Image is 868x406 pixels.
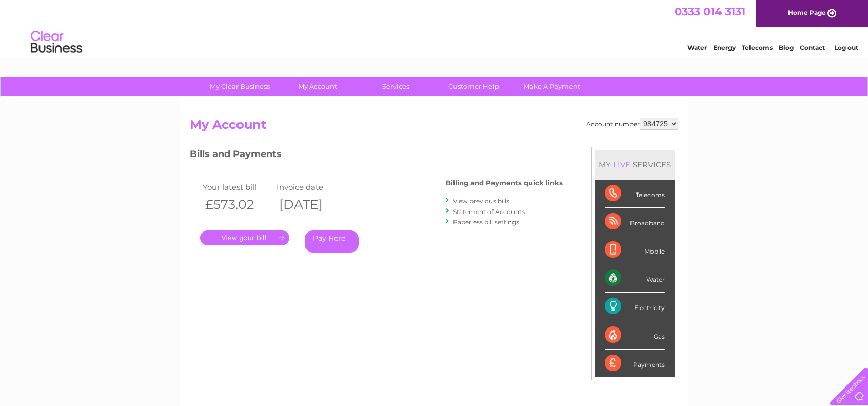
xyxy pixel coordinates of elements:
[192,6,677,50] div: Clear Business is a trading name of Verastar Limited (registered in [GEOGRAPHIC_DATA] No. 3667643...
[605,321,665,350] div: Gas
[605,293,665,321] div: Electricity
[605,236,665,264] div: Mobile
[431,77,516,96] a: Customer Help
[605,350,665,377] div: Payments
[595,150,675,179] div: MY SERVICES
[353,77,438,96] a: Services
[274,194,348,215] th: [DATE]
[200,180,274,194] td: Your latest bill
[800,44,825,51] a: Contact
[198,77,282,96] a: My Clear Business
[453,208,525,216] a: Statement of Accounts
[30,27,83,58] img: logo.png
[605,264,665,293] div: Water
[675,5,745,18] a: 0333 014 3131
[275,77,360,96] a: My Account
[190,118,678,137] h2: My Account
[834,44,858,51] a: Log out
[446,179,563,187] h4: Billing and Payments quick links
[611,160,633,169] div: LIVE
[687,44,707,51] a: Water
[200,194,274,215] th: £573.02
[200,230,289,245] a: .
[453,218,519,226] a: Paperless bill settings
[509,77,594,96] a: Make A Payment
[742,44,773,51] a: Telecoms
[605,208,665,236] div: Broadband
[779,44,794,51] a: Blog
[305,230,359,253] a: Pay Here
[713,44,736,51] a: Energy
[605,180,665,208] div: Telecoms
[274,180,348,194] td: Invoice date
[453,197,509,205] a: View previous bills
[190,147,563,165] h3: Bills and Payments
[586,118,678,130] div: Account number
